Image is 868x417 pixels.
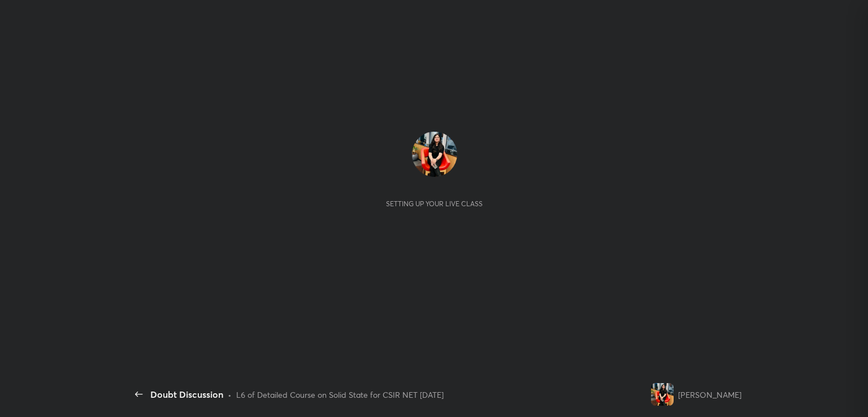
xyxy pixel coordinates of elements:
div: • [228,389,232,401]
div: [PERSON_NAME] [678,389,741,401]
img: 14e689ce0dc24dc783dc9a26bdb6f65d.jpg [651,383,674,406]
img: 14e689ce0dc24dc783dc9a26bdb6f65d.jpg [412,132,457,177]
div: Doubt Discussion [150,388,223,401]
div: Setting up your live class [386,199,483,208]
div: L6 of Detailed Course on Solid State for CSIR NET [DATE] [236,389,444,401]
